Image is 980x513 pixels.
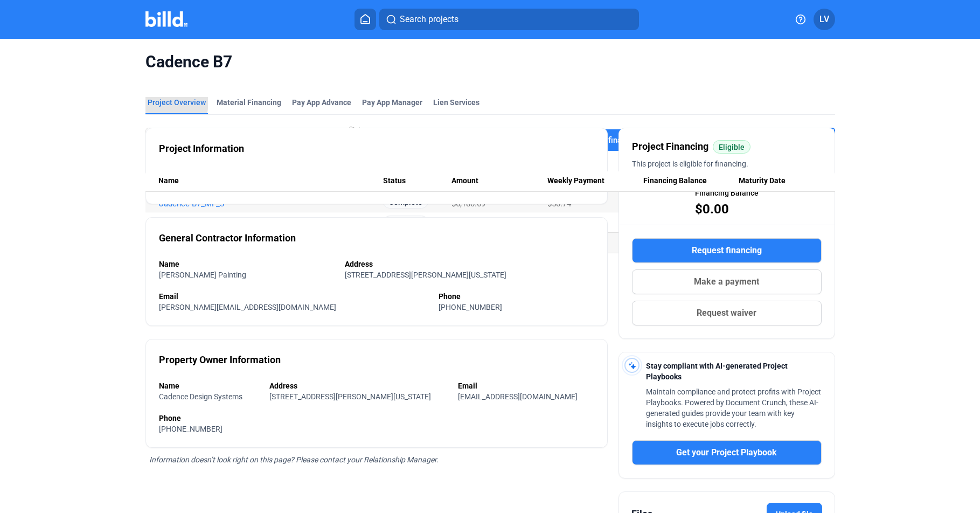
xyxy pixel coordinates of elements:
[694,275,759,288] span: Make a payment
[159,392,242,401] span: Cadence Design Systems
[159,169,263,180] div: Name
[383,176,451,186] div: Status
[379,9,639,30] button: Search projects
[149,455,439,464] span: Information doesn’t look right on this page? Please contact your Relationship Manager.
[547,176,643,186] div: Weekly Payment
[145,11,188,27] img: Billd Company Logo
[217,97,281,108] div: Material Financing
[643,176,707,186] span: Financing Balance
[292,97,351,108] div: Pay App Advance
[472,169,594,180] div: Contract Amount
[269,380,447,391] div: Address
[643,176,739,186] div: Financing Balance
[158,176,383,186] div: Name
[159,380,259,391] div: Name
[547,176,604,186] span: Weekly Payment
[819,13,829,26] span: LV
[632,301,822,325] button: Request waiver
[697,307,756,320] span: Request waiver
[646,362,788,381] span: Stay compliant with AI-generated Project Playbooks
[269,392,431,401] span: [STREET_ADDRESS][PERSON_NAME][US_STATE]
[739,176,786,186] span: Maturity Date
[439,303,502,311] span: [PHONE_NUMBER]
[158,176,179,186] span: Name
[159,413,594,424] div: Phone
[632,139,708,154] span: Project Financing
[451,176,547,186] div: Amount
[145,52,835,72] span: Cadence B7
[458,380,594,391] div: Email
[458,392,578,401] span: [EMAIL_ADDRESS][DOMAIN_NAME]
[345,259,594,269] div: Address
[739,176,822,186] div: Maturity Date
[695,200,729,218] span: $0.00
[692,244,762,257] span: Request financing
[159,303,336,311] span: [PERSON_NAME][EMAIL_ADDRESS][DOMAIN_NAME]
[159,259,334,269] div: Name
[159,352,281,368] div: Property Owner Information
[383,176,406,186] span: Status
[159,231,296,246] div: General Contractor Information
[646,387,821,428] span: Maintain compliance and protect profits with Project Playbooks. Powered by Document Crunch, these...
[345,271,506,279] span: [STREET_ADDRESS][PERSON_NAME][US_STATE]
[433,97,479,108] div: Lien Services
[676,446,777,459] span: Get your Project Playbook
[159,291,428,302] div: Email
[159,425,223,433] span: [PHONE_NUMBER]
[451,176,478,186] span: Amount
[632,238,822,263] button: Request financing
[814,9,835,30] button: LV
[273,169,461,180] div: Address
[713,140,750,154] mat-chip: Eligible
[159,141,244,156] div: Project Information
[695,188,759,198] span: Financing Balance
[400,13,458,26] span: Search projects
[362,97,422,108] span: Pay App Manager
[632,269,822,294] button: Make a payment
[439,291,594,302] div: Phone
[632,160,748,168] span: This project is eligible for financing.
[148,97,206,108] div: Project Overview
[632,440,822,465] button: Get your Project Playbook
[159,271,246,279] span: [PERSON_NAME] Painting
